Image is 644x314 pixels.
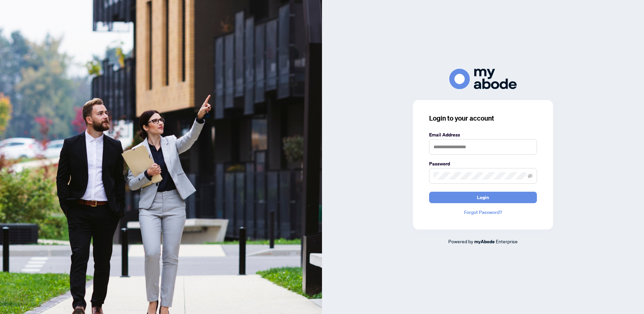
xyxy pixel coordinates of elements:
a: myAbode [474,238,495,245]
label: Email Address [429,131,537,138]
span: Login [477,192,489,203]
h3: Login to your account [429,114,537,123]
img: ma-logo [449,69,517,89]
label: Password [429,160,537,167]
a: Forgot Password? [429,209,537,216]
span: Powered by [448,238,473,244]
span: eye-invisible [528,174,533,178]
button: Login [429,192,537,203]
span: Enterprise [496,238,518,244]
